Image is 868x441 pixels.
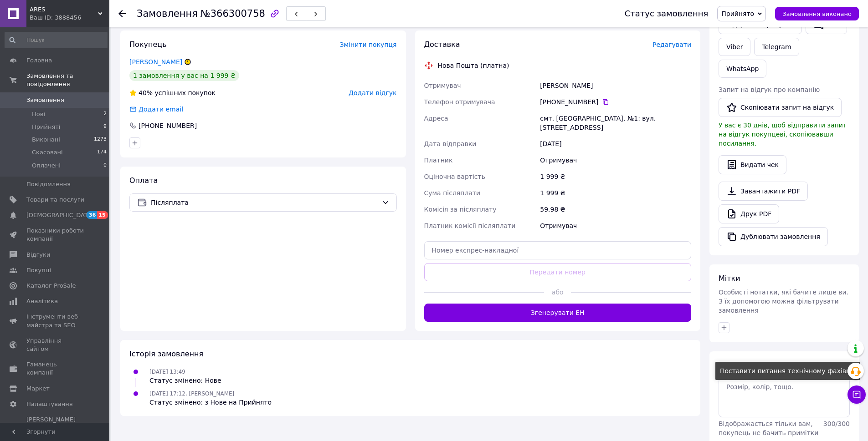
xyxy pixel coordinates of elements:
span: 9 [103,123,107,131]
span: Особисті нотатки, які бачите лише ви. З їх допомогою можна фільтрувати замовлення [719,289,848,314]
span: Телефон отримувача [424,98,495,106]
span: Відображається тільки вам, покупець не бачить примітки [719,420,818,436]
button: Чат з покупцем [847,385,866,404]
span: Відгуки [26,251,50,259]
a: Viber [719,38,750,56]
span: Прийнято [721,10,754,17]
div: успішних покупок [129,88,216,97]
span: Примітки [719,361,754,370]
span: [DEMOGRAPHIC_DATA] [26,211,94,219]
span: Змінити покупця [340,41,397,48]
span: Замовлення та повідомлення [26,72,109,88]
span: Головна [26,56,52,65]
button: Згенерувати ЕН [424,304,692,322]
span: Покупець [129,40,167,49]
span: Сума післяплати [424,189,481,197]
span: Платник [424,157,453,164]
div: Нова Пошта (платна) [436,61,512,70]
div: Отримувач [538,218,693,234]
span: [DATE] 13:49 [149,369,185,375]
div: Статус змінено: з Нове на Прийнято [149,398,272,407]
span: Маркет [26,385,50,393]
a: WhatsApp [719,60,766,78]
span: Показники роботи компанії [26,227,84,243]
span: Замовлення виконано [782,10,852,17]
span: Комісія за післяплату [424,206,497,213]
span: Налаштування [26,400,73,408]
div: 1 999 ₴ [538,168,693,185]
span: Отримувач [424,82,461,89]
div: 59.98 ₴ [538,201,693,218]
span: ARES [30,5,98,14]
span: 2 [103,110,107,118]
span: Каталог ProSale [26,282,76,290]
span: Оплачені [32,162,61,170]
div: [PERSON_NAME] [538,77,693,94]
span: №366300758 [200,8,265,19]
span: У вас є 30 днів, щоб відправити запит на відгук покупцеві, скопіювавши посилання. [719,122,847,147]
span: Редагувати [652,41,691,48]
button: Замовлення виконано [775,7,859,20]
span: Скасовані [32,148,63,157]
div: [DATE] [538,136,693,152]
span: Оціночна вартість [424,173,485,180]
div: 1 замовлення у вас на 1 999 ₴ [129,70,239,81]
span: Покупці [26,266,51,274]
input: Номер експрес-накладної [424,241,692,259]
span: 0 [103,162,107,170]
span: Аналітика [26,297,58,305]
a: Telegram [754,38,799,56]
button: Видати чек [719,155,786,174]
span: Гаманець компанії [26,360,84,377]
span: Прийняті [32,123,60,131]
span: [PERSON_NAME] та рахунки [26,416,84,441]
span: 1273 [94,136,107,144]
div: Статус змінено: Нове [149,376,221,385]
a: Друк PDF [719,204,779,223]
div: [PHONE_NUMBER] [540,97,691,106]
span: Адреса [424,115,448,122]
span: Замовлення [26,96,64,104]
div: Повернутися назад [118,9,126,18]
button: Дублювати замовлення [719,227,828,246]
div: Ваш ID: 3888456 [30,14,109,22]
span: Оплата [129,176,158,185]
div: Поставити питання технічному фахівцю [715,362,860,380]
span: Історія замовлення [129,350,203,358]
span: Товари та послуги [26,196,84,204]
span: Доставка [424,40,460,49]
span: Мітки [719,274,740,283]
span: Післяплата [151,198,378,208]
span: Виконані [32,136,60,144]
div: 1 999 ₴ [538,185,693,201]
span: Замовлення [137,8,198,19]
div: [PHONE_NUMBER] [138,121,198,130]
span: 36 [87,211,97,219]
span: 40% [139,89,153,96]
span: Управління сайтом [26,337,84,353]
span: Інструменти веб-майстра та SEO [26,313,84,329]
span: Повідомлення [26,180,71,188]
span: Додати відгук [349,89,396,96]
span: Дата відправки [424,140,477,147]
div: Додати email [128,105,184,114]
button: Скопіювати запит на відгук [719,98,842,117]
span: 174 [97,148,107,157]
span: Нові [32,110,45,118]
div: Отримувач [538,152,693,168]
input: Пошук [5,32,108,48]
span: Платник комісії післяплати [424,222,516,229]
a: [PERSON_NAME] [129,58,182,66]
span: [DATE] 17:12, [PERSON_NAME] [149,390,234,397]
span: Запит на відгук про компанію [719,86,820,93]
span: або [544,288,571,297]
div: смт. [GEOGRAPHIC_DATA], №1: вул. [STREET_ADDRESS] [538,110,693,136]
a: Завантажити PDF [719,182,808,201]
div: Додати email [138,105,184,114]
span: 300 / 300 [823,420,850,427]
span: 15 [97,211,108,219]
div: Статус замовлення [625,9,709,18]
